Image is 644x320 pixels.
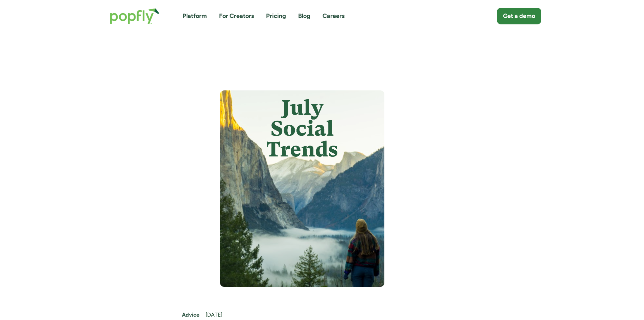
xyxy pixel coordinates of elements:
strong: Advice [182,312,199,318]
a: Pricing [266,12,286,20]
a: home [103,1,166,31]
a: Advice [182,311,199,319]
div: Get a demo [503,12,535,20]
a: Platform [183,12,207,20]
a: Careers [323,12,344,20]
a: For Creators [219,12,254,20]
a: Get a demo [497,8,541,24]
a: Blog [298,12,310,20]
div: [DATE] [206,311,462,319]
